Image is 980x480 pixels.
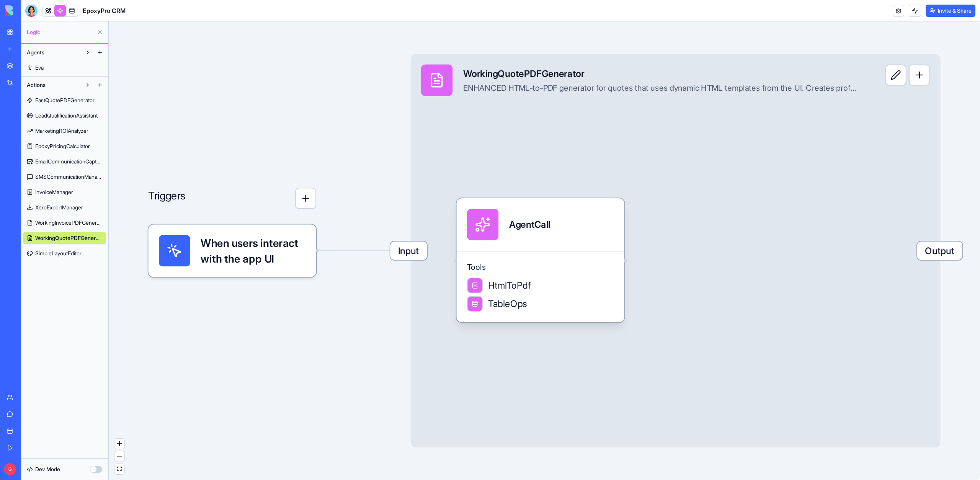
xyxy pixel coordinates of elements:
span: When users interact with the app UI [201,235,305,266]
a: SimpleLayoutEditor [23,247,106,260]
span: EpoxyPricingCalculator [35,142,90,150]
span: EpoxyPro CRM [83,6,126,15]
button: Agents [23,46,82,59]
a: Eva [23,62,106,74]
span: Dev Mode [35,465,60,473]
span: SimpleLayoutEditor [35,250,82,257]
span: LeadQualificationAssistant [35,112,98,119]
span: FastQuotePDFGenerator [35,96,95,104]
span: EmailCommunicationCapture [35,158,102,165]
a: EpoxyPricingCalculator [23,140,106,152]
div: ENHANCED HTML-to-PDF generator for quotes that uses dynamic HTML templates from the UI. Creates p... [463,83,857,93]
span: HtmlToPdf [488,279,531,292]
div: InputWorkingQuotePDFGeneratorENHANCED HTML-to-PDF generator for quotes that uses dynamic HTML tem... [411,54,941,447]
a: MarketingROIAnalyzer [23,125,106,137]
span: Actions [27,81,46,89]
a: EmailCommunicationCapture [23,155,106,168]
span: XeroExportManager [35,204,83,211]
span: WorkingQuotePDFGenerator [35,234,102,242]
button: Invite & Share [926,5,975,17]
a: WorkingQuotePDFGenerator [23,232,106,244]
a: FastQuotePDFGenerator [23,94,106,106]
span: TableOps [488,297,528,310]
img: logo [5,5,53,16]
div: AgentCallToolsHtmlToPdfTableOps [456,198,666,322]
span: Eva [35,64,44,72]
button: Actions [23,79,82,91]
span: Output [917,242,962,260]
div: WorkingQuotePDFGenerator [463,67,857,80]
a: LeadQualificationAssistant [23,109,106,122]
span: MarketingROIAnalyzer [35,127,88,135]
p: Triggers [148,188,186,209]
span: SMSCommunicationManager [35,173,102,181]
button: zoom in [114,439,124,449]
span: G [4,463,16,475]
span: Agents [27,49,44,56]
span: Tools [467,262,614,272]
span: Logic [27,28,94,36]
a: InvoiceManager [23,186,106,198]
span: InvoiceManager [35,188,73,196]
span: Input [390,242,427,260]
button: fit view [114,464,124,474]
button: zoom out [114,451,124,462]
a: SMSCommunicationManager [23,171,106,183]
div: AgentCall [509,218,550,231]
div: Triggers [148,146,316,277]
span: WorkingInvoicePDFGenerator [35,219,102,227]
div: When users interact with the app UI [148,224,316,277]
a: WorkingInvoicePDFGenerator [23,217,106,229]
a: XeroExportManager [23,201,106,214]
